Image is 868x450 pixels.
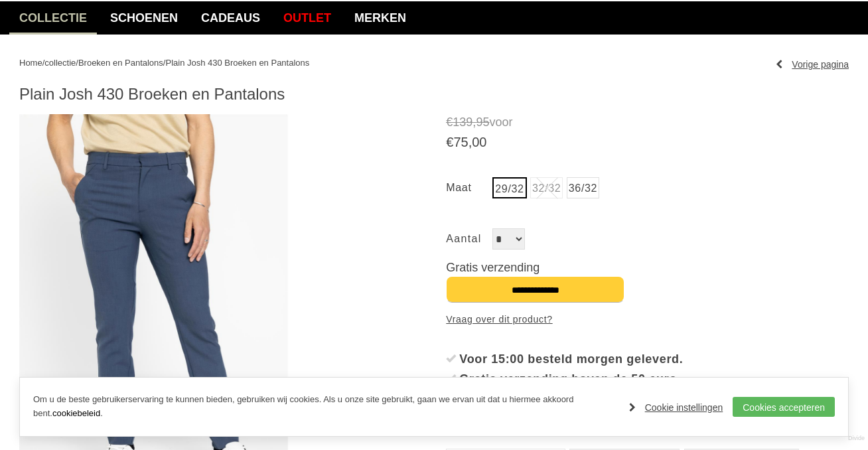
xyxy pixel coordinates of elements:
[19,84,849,104] h1: Plain Josh 430 Broeken en Pantalons
[446,135,453,149] span: €
[629,398,723,417] a: Cookie instellingen
[476,115,489,129] span: 95
[453,135,468,149] span: 75
[492,177,526,198] a: 29/32
[19,58,42,68] a: Home
[163,58,166,68] span: /
[453,115,472,129] span: 139
[446,309,552,329] a: Vraag over dit product?
[76,58,78,68] span: /
[273,1,341,35] a: Outlet
[446,261,540,274] span: Gratis verzending
[733,397,835,417] a: Cookies accepteren
[52,408,100,418] a: cookiebeleid
[344,1,416,35] a: Merken
[165,58,309,68] a: Plain Josh 430 Broeken en Pantalons
[469,135,472,149] span: ,
[42,58,45,68] span: /
[44,58,76,68] a: collectie
[459,369,849,389] div: Gratis verzending boven de 50 euro.
[191,1,270,35] a: Cadeaus
[446,114,849,131] span: voor
[33,393,616,421] p: Om u de beste gebruikerservaring te kunnen bieden, gebruiken wij cookies. Als u onze site gebruik...
[9,1,97,35] a: collectie
[100,1,188,35] a: Schoenen
[776,54,849,74] a: Vorige pagina
[472,115,476,129] span: ,
[459,349,849,369] div: Voor 15:00 besteld morgen geleverd.
[446,228,492,250] label: Aantal
[472,135,486,149] span: 00
[446,115,453,129] span: €
[78,58,163,68] a: Broeken en Pantalons
[567,177,599,198] a: 36/32
[446,177,849,202] ul: Maat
